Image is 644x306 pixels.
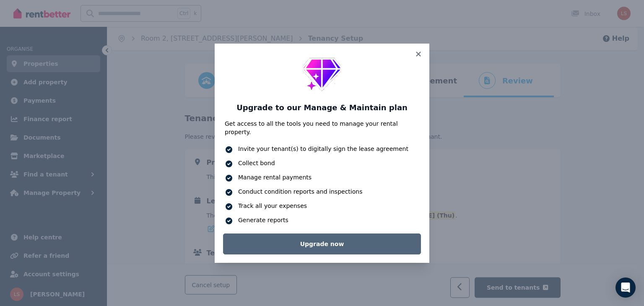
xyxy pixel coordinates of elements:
span: Track all your expenses [238,202,419,210]
span: Generate reports [238,216,419,224]
span: Invite your tenant(s) to digitally sign the lease agreement [238,145,419,153]
h3: Upgrade to our Manage & Maintain plan [225,103,419,113]
span: Collect bond [238,159,419,167]
img: Upgrade to manage platform [303,54,341,91]
p: Get access to all the tools you need to manage your rental property. [225,119,419,136]
span: Manage rental payments [238,173,419,182]
span: Conduct condition reports and inspections [238,187,419,196]
a: Upgrade now [223,233,421,254]
div: Open Intercom Messenger [615,277,636,298]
